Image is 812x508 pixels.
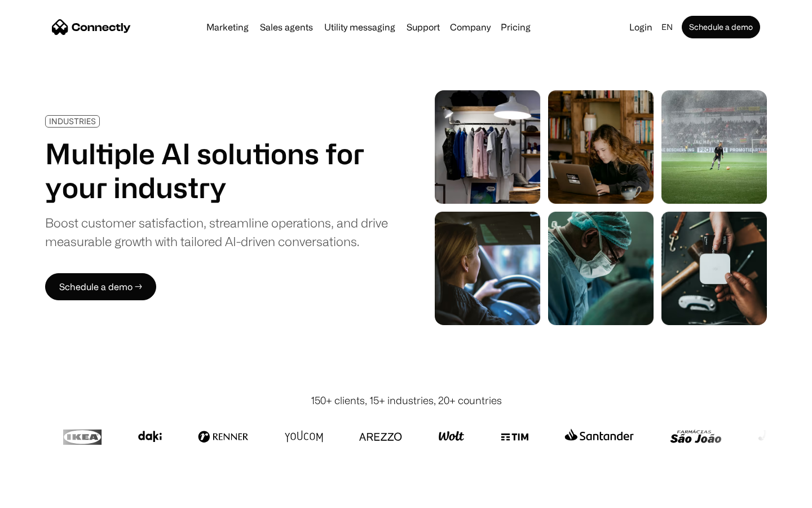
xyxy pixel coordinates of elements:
aside: Language selected: English [11,487,68,504]
a: Schedule a demo [682,16,760,38]
div: Boost customer satisfaction, streamline operations, and drive measurable growth with tailored AI-... [45,213,388,251]
a: Sales agents [255,23,317,32]
a: Marketing [202,23,253,32]
ul: Language list [23,488,68,504]
div: en [661,19,673,35]
a: Utility messaging [320,23,400,32]
div: INDUSTRIES [49,117,96,125]
a: Schedule a demo → [45,273,156,300]
div: 150+ clients, 15+ industries, 20+ countries [311,393,502,408]
h1: Multiple AI solutions for your industry [45,137,388,204]
a: Pricing [496,23,535,32]
a: Support [402,23,444,32]
a: Login [625,19,657,35]
div: Company [450,19,491,35]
